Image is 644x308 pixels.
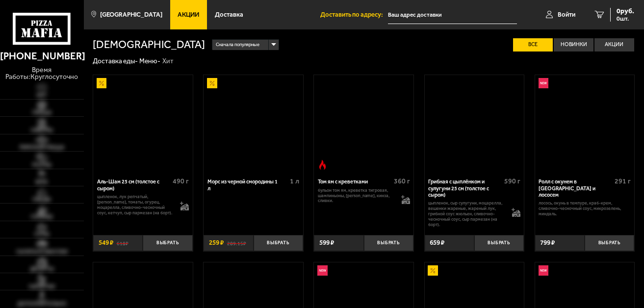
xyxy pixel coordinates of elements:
[504,177,520,185] span: 590 г
[207,179,288,191] div: Морс из черной смородины 1 л
[209,239,224,246] span: 259 ₽
[318,188,394,204] p: бульон том ям, креветка тигровая, шампиньоны, [PERSON_NAME], кинза, сливки.
[314,75,413,173] a: Острое блюдоТом ям с креветками
[474,235,524,252] button: Выбрать
[93,57,138,65] a: Доставка еды-
[317,160,328,170] img: Острое блюдо
[216,38,259,51] span: Сначала популярные
[540,239,555,246] span: 799 ₽
[615,177,631,185] span: 291 г
[539,179,612,198] div: Ролл с окунем в [GEOGRAPHIC_DATA] и лососем
[428,179,502,198] div: Грибная с цыплёнком и сулугуни 25 см (толстое с сыром)
[139,57,160,65] a: Меню-
[320,11,388,18] span: Доставить по адресу:
[539,78,549,88] img: Новинка
[554,38,593,51] label: Новинки
[290,177,299,185] span: 1 л
[227,239,246,246] s: 289.15 ₽
[97,78,107,88] img: Акционный
[93,75,193,173] a: АкционныйАль-Шам 25 см (толстое с сыром)
[539,201,631,217] p: лосось, окунь в темпуре, краб-крем, сливочно-чесночный соус, микрозелень, миндаль.
[425,75,524,173] a: Грибная с цыплёнком и сулугуни 25 см (толстое с сыром)
[558,11,575,18] span: Войти
[178,11,199,18] span: Акции
[100,11,162,18] span: [GEOGRAPHIC_DATA]
[204,75,303,173] a: АкционныйМорс из черной смородины 1 л
[585,235,634,252] button: Выбрать
[594,38,634,51] label: Акции
[207,78,217,88] img: Акционный
[394,177,410,185] span: 360 г
[254,235,303,252] button: Выбрать
[364,235,413,252] button: Выбрать
[99,239,113,246] span: 549 ₽
[117,239,129,246] s: 618 ₽
[430,239,444,246] span: 659 ₽
[215,11,243,18] span: Доставка
[428,265,438,276] img: Акционный
[388,6,517,24] input: Ваш адрес доставки
[97,179,171,191] div: Аль-Шам 25 см (толстое с сыром)
[173,177,189,185] span: 490 г
[539,265,549,276] img: Новинка
[143,235,192,252] button: Выбрать
[513,38,553,51] label: Все
[428,201,505,228] p: цыпленок, сыр сулугуни, моцарелла, вешенки жареные, жареный лук, грибной соус Жюльен, сливочно-че...
[318,179,391,185] div: Том ям с креветками
[617,8,634,15] span: 0 руб.
[93,40,205,51] h1: [DEMOGRAPHIC_DATA]
[317,265,328,276] img: Новинка
[617,16,634,22] span: 0 шт.
[535,75,635,173] a: НовинкаРолл с окунем в темпуре и лососем
[319,239,334,246] span: 599 ₽
[97,194,174,216] p: цыпленок, лук репчатый, [PERSON_NAME], томаты, огурец, моцарелла, сливочно-чесночный соус, кетчуп...
[162,57,174,66] div: Хит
